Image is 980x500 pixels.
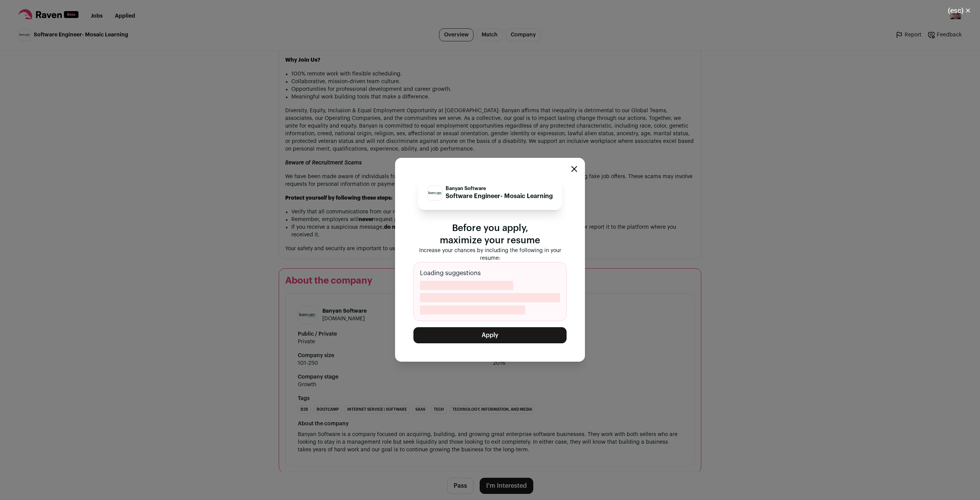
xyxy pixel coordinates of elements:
[446,192,553,201] p: Software Engineer- Mosaic Learning
[446,185,553,192] p: Banyan Software
[571,166,577,172] button: Close modal
[939,2,980,19] button: Close modal
[428,186,442,200] img: 88a073db8c4e70ddeee53c5731d02bccdfb3e8399d5b5c16a85620a666a6e17f.jpg
[413,247,567,262] p: Increase your chances by including the following in your resume:
[413,222,567,247] p: Before you apply, maximize your resume
[413,262,567,321] div: Loading suggestions
[413,327,567,343] button: Apply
